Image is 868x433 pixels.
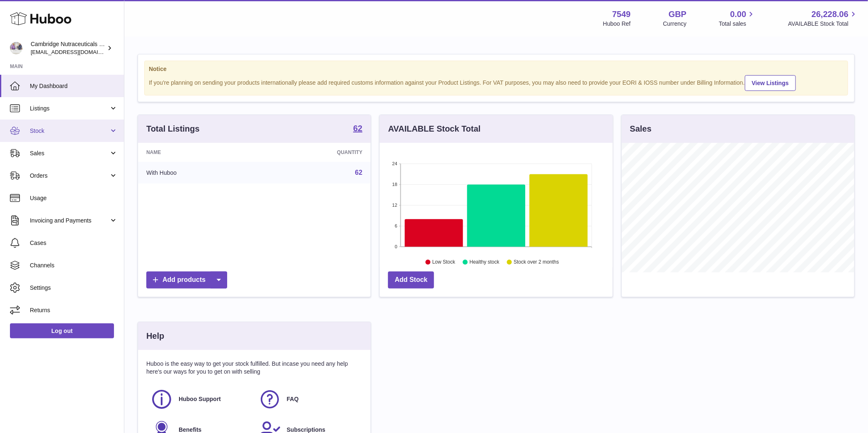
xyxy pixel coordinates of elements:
a: View Listings [745,75,796,91]
span: Total sales [719,20,756,28]
a: 0.00 Total sales [719,9,756,28]
span: Channels [30,262,118,269]
span: 26,228.06 [812,9,849,20]
div: Cambridge Nutraceuticals Ltd [31,40,105,56]
a: Log out [10,323,114,338]
span: Orders [30,172,109,180]
span: Cases [30,239,118,247]
span: Stock [30,127,109,135]
span: My Dashboard [30,82,118,90]
div: Huboo Ref [603,20,631,28]
a: FAQ [259,388,359,411]
h3: Help [146,330,164,342]
span: [EMAIL_ADDRESS][DOMAIN_NAME] [31,49,122,55]
p: Huboo is the easy way to get your stock fulfilled. But incase you need any help here's our ways f... [146,360,362,376]
text: 6 [395,223,398,228]
a: Add Stock [388,272,434,289]
span: 0.00 [730,9,747,20]
a: Add products [146,272,227,289]
strong: Notice [149,65,844,73]
strong: GBP [669,9,686,20]
span: FAQ [287,395,299,403]
text: 18 [393,182,398,187]
span: Listings [30,105,109,113]
th: Name [138,143,261,162]
img: qvc@camnutra.com [10,42,22,54]
span: Sales [30,149,109,157]
td: With Huboo [138,162,261,183]
span: Huboo Support [179,395,221,403]
strong: 7549 [612,9,631,20]
a: 62 [355,169,363,176]
h3: AVAILABLE Stock Total [388,123,480,135]
span: Invoicing and Payments [30,217,109,225]
th: Quantity [261,143,371,162]
text: Low Stock [432,259,456,265]
div: If you're planning on sending your products internationally please add required customs informati... [149,74,844,91]
a: 26,228.06 AVAILABLE Stock Total [788,9,858,28]
h3: Total Listings [146,123,200,135]
text: 24 [393,161,398,166]
a: Huboo Support [150,388,250,411]
span: Returns [30,306,118,314]
h3: Sales [630,123,652,135]
a: 62 [353,124,362,134]
text: Healthy stock [470,259,500,265]
span: Usage [30,194,118,202]
text: 0 [395,244,398,249]
span: AVAILABLE Stock Total [788,20,858,28]
span: Settings [30,284,118,292]
div: Currency [663,20,687,28]
text: 12 [393,203,398,208]
text: Stock over 2 months [514,259,559,265]
strong: 62 [353,124,362,132]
